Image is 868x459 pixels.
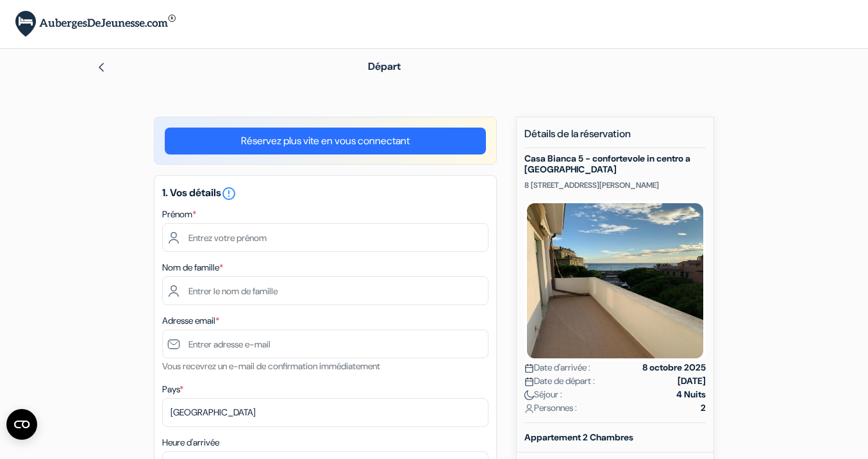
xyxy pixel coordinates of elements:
[162,436,219,449] label: Heure d'arrivée
[524,388,562,401] span: Séjour :
[96,62,106,72] img: left_arrow.svg
[524,180,706,190] p: 8 [STREET_ADDRESS][PERSON_NAME]
[162,276,488,305] input: Entrer le nom de famille
[221,186,237,199] a: error_outline
[642,361,706,374] strong: 8 octobre 2025
[524,431,633,443] b: Appartement 2 Chambres
[162,383,183,396] label: Pays
[221,186,237,201] i: error_outline
[524,401,577,415] span: Personnes :
[524,361,590,374] span: Date d'arrivée :
[524,363,534,373] img: calendar.svg
[524,404,534,413] img: user_icon.svg
[6,409,37,440] button: Ouvrir le widget CMP
[162,208,196,221] label: Prénom
[15,11,176,37] img: AubergesDeJeunesse.com
[162,314,219,328] label: Adresse email
[524,153,706,175] h5: Casa Bianca 5 - confortevole in centro a [GEOGRAPHIC_DATA]
[701,401,706,415] strong: 2
[676,388,706,401] strong: 4 Nuits
[524,390,534,400] img: moon.svg
[678,374,706,388] strong: [DATE]
[162,360,380,372] small: Vous recevrez un e-mail de confirmation immédiatement
[524,374,595,388] span: Date de départ :
[524,128,706,148] h5: Détails de la réservation
[162,223,488,252] input: Entrez votre prénom
[162,261,223,274] label: Nom de famille
[165,128,486,154] a: Réservez plus vite en vous connectant
[524,377,534,387] img: calendar.svg
[162,186,488,201] h5: 1. Vos détails
[368,60,401,73] span: Départ
[162,330,488,358] input: Entrer adresse e-mail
